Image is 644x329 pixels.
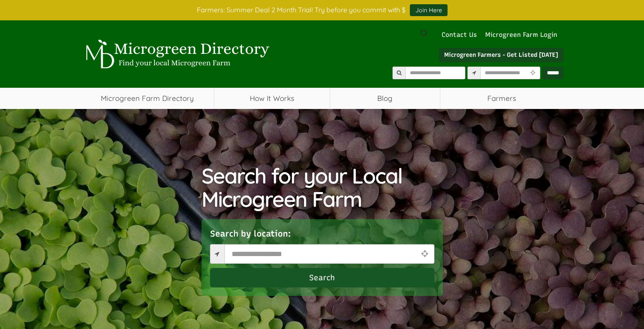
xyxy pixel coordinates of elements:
[214,88,330,109] a: How It Works
[440,88,564,109] span: Farmers
[81,88,214,109] a: Microgreen Farm Directory
[210,228,291,240] label: Search by location:
[210,268,434,287] button: Search
[75,4,570,16] div: Farmers: Summer Deal 2 Month Trial! Try before you commit with $
[202,164,443,211] h1: Search for your Local Microgreen Farm
[528,70,537,76] i: Use Current Location
[437,31,481,39] a: Contact Us
[81,39,271,69] img: Microgreen Directory
[485,31,561,39] a: Microgreen Farm Login
[410,4,448,16] a: Join Here
[330,88,440,109] a: Blog
[419,250,430,258] i: Use Current Location
[439,48,564,62] a: Microgreen Farmers - Get Listed [DATE]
